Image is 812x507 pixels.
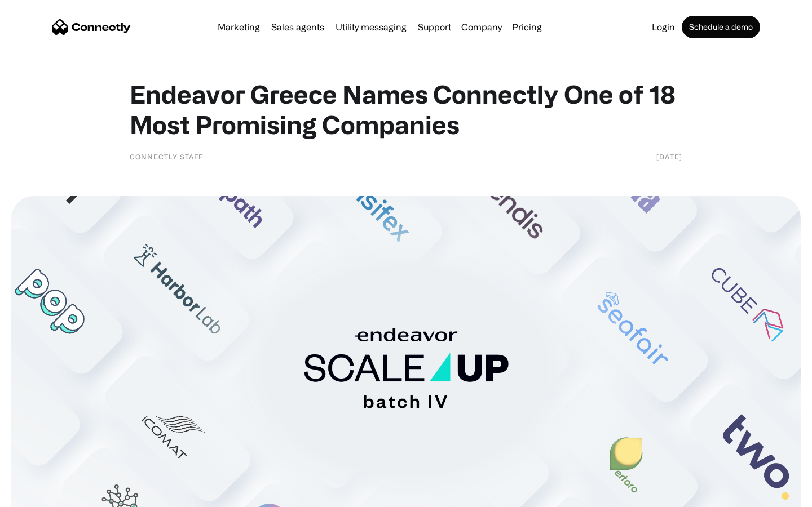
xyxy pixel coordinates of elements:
[682,16,760,38] a: Schedule a demo
[656,151,682,162] div: [DATE]
[461,19,502,35] div: Company
[647,23,679,32] a: Login
[23,487,68,503] ul: Language list
[267,23,329,32] a: Sales agents
[130,79,682,140] h1: Endeavor Greece Names Connectly One of 18 Most Promising Companies
[213,23,264,32] a: Marketing
[507,23,546,32] a: Pricing
[413,23,456,32] a: Support
[130,151,203,162] div: Connectly Staff
[11,487,68,503] aside: Language selected: English
[331,23,411,32] a: Utility messaging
